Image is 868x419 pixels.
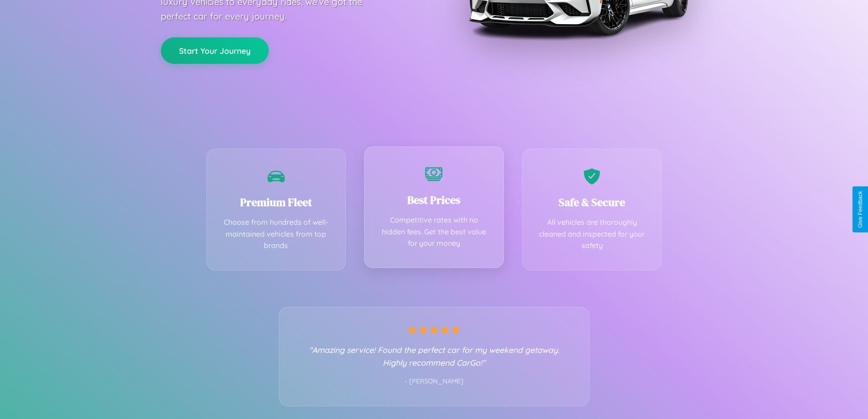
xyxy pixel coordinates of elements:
h3: Best Prices [378,192,490,207]
h3: Premium Fleet [221,195,332,210]
p: "Amazing service! Found the perfect car for my weekend getaway. Highly recommend CarGo!" [298,343,571,369]
p: - [PERSON_NAME] [298,376,571,388]
p: Choose from hundreds of well-maintained vehicles from top brands [221,217,332,252]
p: All vehicles are thoroughly cleaned and inspected for your safety [536,217,648,252]
h3: Safe & Secure [536,195,648,210]
button: Start Your Journey [161,37,269,64]
div: Give Feedback [857,191,863,228]
p: Competitive rates with no hidden fees. Get the best value for your money [378,214,490,249]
